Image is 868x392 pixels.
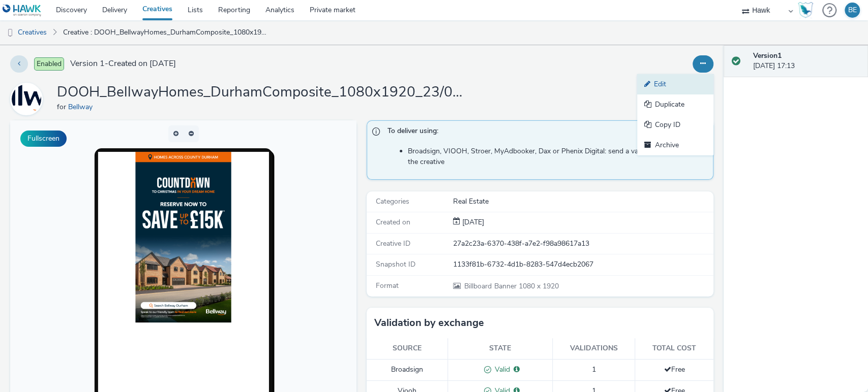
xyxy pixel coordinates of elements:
a: Bellway [68,102,97,112]
span: 1080 x 1920 [463,281,558,291]
th: Source [367,338,448,359]
img: Hawk Academy [798,2,813,18]
a: Copy ID [637,115,713,135]
img: dooh [5,28,15,38]
div: Creation 23 September 2025, 17:13 [460,217,484,227]
span: To deliver using: [387,126,702,139]
div: BE [848,3,857,18]
a: Hawk Academy [798,2,817,18]
th: Total cost [635,338,713,359]
span: Format [376,281,399,290]
span: Created on [376,217,410,227]
span: Free [664,365,684,374]
span: Categories [376,197,409,206]
li: Broadsign, VIOOH, Stroer, MyAdbooker, Dax or Phenix Digital: send a validation request for the cr... [408,146,707,167]
span: [DATE] [460,217,484,227]
div: [DATE] 17:13 [753,51,860,72]
img: Bellway [12,84,41,114]
span: 1 [592,365,596,374]
a: Creative : DOOH_BellwayHomes_DurhamComposite_1080x1920_23/09/2025 [58,20,275,45]
span: Snapshot ID [376,259,415,269]
span: Billboard Banner [464,281,518,291]
h3: Validation by exchange [374,315,484,331]
a: Archive [637,135,713,155]
h1: DOOH_BellwayHomes_DurhamComposite_1080x1920_23/09/2025 [57,83,464,102]
div: Real Estate [453,197,712,207]
img: undefined Logo [3,4,42,17]
strong: Version 1 [753,51,782,60]
span: Version 1 - Created on [DATE] [70,58,176,70]
button: Fullscreen [20,130,67,147]
td: Broadsign [367,359,448,380]
span: for [57,102,68,112]
th: State [448,338,553,359]
span: Valid [491,365,510,374]
a: Duplicate [637,94,713,115]
span: Creative ID [376,239,410,248]
div: 27a2c23a-6370-438f-a7e2-f98a98617a13 [453,239,712,249]
th: Validations [553,338,635,359]
span: Enabled [34,57,64,71]
a: Bellway [10,94,47,104]
a: Edit [637,74,713,94]
div: 1133f81b-6732-4d1b-8283-547d4ecb2067 [453,259,712,270]
img: Advertisement preview [125,31,221,202]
